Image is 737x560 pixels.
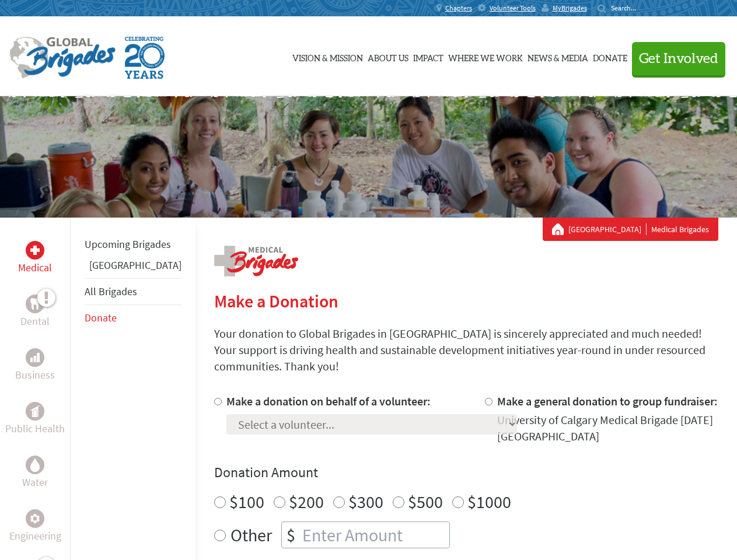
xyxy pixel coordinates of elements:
p: Water [22,474,48,491]
p: Public Health [5,421,65,437]
div: Dental [26,295,44,313]
p: Your donation to Global Brigades in [GEOGRAPHIC_DATA] is sincerely appreciated and much needed! Y... [214,325,718,374]
a: Where We Work [448,27,523,86]
a: Impact [413,27,443,86]
a: Vision & Mission [292,27,363,86]
a: News & Media [528,27,588,86]
img: Public Health [30,405,40,417]
span: Chapters [445,3,472,13]
p: Dental [20,313,50,330]
h4: Donation Amount [214,463,718,482]
label: $100 [229,491,264,513]
div: Water [26,456,44,474]
p: Engineering [9,528,61,544]
a: Public HealthPublic Health [5,402,65,437]
div: Medical Brigades [552,223,709,235]
li: Panama [85,257,181,278]
img: logo-medical.png [214,246,298,276]
img: Dental [30,298,40,309]
span: MyBrigades [553,3,587,13]
img: Medical [30,246,40,255]
label: $300 [348,491,383,513]
img: Business [30,353,40,362]
div: Medical [26,241,44,260]
div: Engineering [26,509,44,528]
a: About Us [368,27,408,86]
label: Make a general donation to group fundraiser: [497,394,718,408]
label: $200 [289,491,324,513]
img: Water [30,458,40,471]
a: DentalDental [20,295,50,330]
p: Business [15,367,55,383]
li: All Brigades [85,278,181,305]
li: Upcoming Brigades [85,232,181,257]
label: Other [230,521,272,548]
span: Volunteer Tools [490,3,536,13]
a: [GEOGRAPHIC_DATA] [89,258,181,272]
button: Get Involved [632,42,725,75]
img: Engineering [30,514,40,523]
a: Upcoming Brigades [85,237,171,251]
a: MedicalMedical [18,241,52,276]
a: BusinessBusiness [15,348,55,383]
a: EngineeringEngineering [9,509,61,544]
input: Search... [611,3,644,12]
label: $1000 [467,491,511,513]
li: Donate [85,305,181,331]
div: University of Calgary Medical Brigade [DATE] [GEOGRAPHIC_DATA] [497,412,718,444]
h2: Make a Donation [214,290,718,311]
p: Medical [18,260,52,276]
input: Enter Amount [300,522,449,548]
a: All Brigades [85,285,137,298]
img: Global Brigades Logo [9,37,116,79]
span: Get Involved [639,52,718,66]
div: $ [282,522,300,548]
a: Donate [85,311,117,324]
label: $500 [408,491,443,513]
a: WaterWater [22,456,48,491]
div: Public Health [26,402,44,421]
img: Global Brigades Celebrating 20 Years [125,37,165,79]
a: [GEOGRAPHIC_DATA] [568,223,647,235]
a: Donate [593,27,627,86]
label: Make a donation on behalf of a volunteer: [226,394,431,408]
div: Business [26,348,44,367]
